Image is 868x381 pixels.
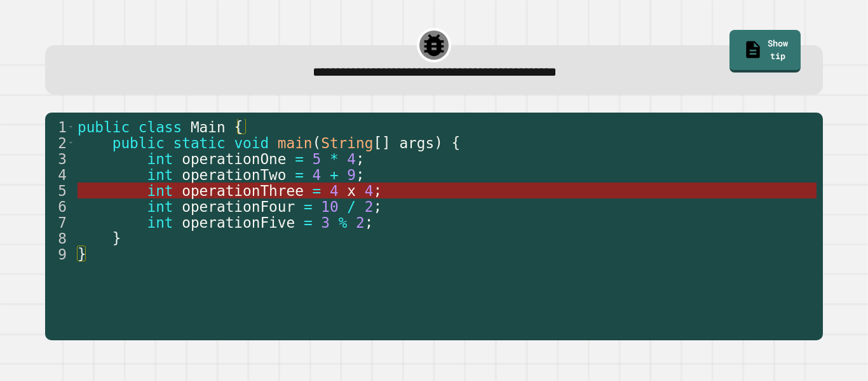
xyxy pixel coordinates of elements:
span: / [347,198,356,215]
span: String [321,135,373,151]
span: public [78,119,130,135]
div: 5 [45,183,75,198]
span: int [147,151,173,167]
span: operationTwo [182,167,286,183]
div: 2 [45,135,75,151]
span: 4 [330,183,339,199]
span: 3 [321,214,330,231]
div: 8 [45,230,75,246]
span: % [339,214,348,231]
span: 4 [365,183,374,199]
span: 2 [365,198,374,215]
span: void [234,135,269,151]
span: 4 [347,151,356,167]
span: 2 [356,214,365,231]
span: operationOne [182,151,286,167]
span: = [313,183,322,199]
span: args [399,135,434,151]
div: 9 [45,246,75,262]
span: 10 [321,198,338,215]
div: 3 [45,151,75,167]
div: 6 [45,198,75,214]
span: int [147,198,173,215]
span: int [147,183,173,199]
span: x [347,183,356,199]
span: int [147,167,173,183]
span: Main [191,119,226,135]
span: 4 [313,167,322,183]
span: Toggle code folding, rows 2 through 8 [67,135,74,151]
span: = [304,198,313,215]
a: Show tip [729,30,801,73]
span: = [304,214,313,231]
span: 9 [347,167,356,183]
span: public [112,135,165,151]
span: operationFive [182,214,295,231]
span: static [173,135,226,151]
span: int [147,214,173,231]
span: operationThree [182,183,304,199]
div: 4 [45,167,75,183]
span: operationFour [182,198,295,215]
div: 1 [45,119,75,135]
span: class [139,119,182,135]
div: 7 [45,214,75,230]
span: + [330,167,339,183]
span: 5 [313,151,322,167]
span: = [295,151,304,167]
span: = [295,167,304,183]
span: Toggle code folding, rows 1 through 9 [67,119,74,135]
span: main [278,135,313,151]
